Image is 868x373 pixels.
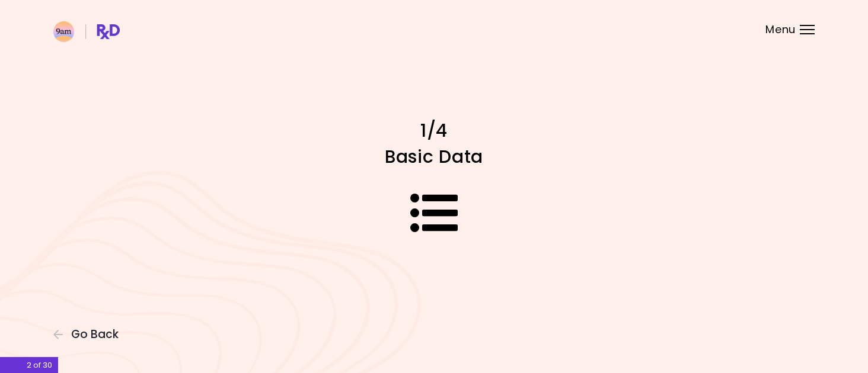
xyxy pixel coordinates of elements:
span: Go Back [71,328,119,341]
h1: 1/4 [226,119,642,142]
button: Go Back [53,328,125,341]
img: RxDiet [53,21,120,42]
h1: Basic Data [226,145,642,168]
span: Menu [765,24,796,35]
